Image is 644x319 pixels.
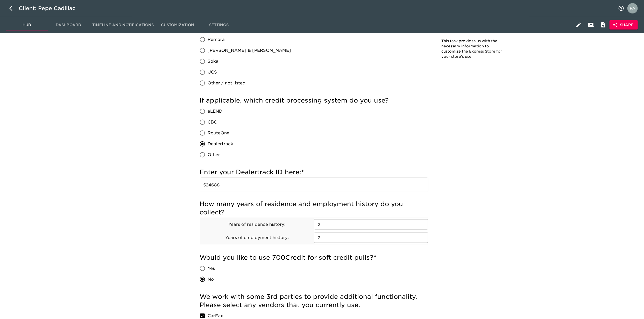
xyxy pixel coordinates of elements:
[200,221,314,228] p: Years of residence history:
[208,130,230,136] span: RouteOne
[19,4,83,12] div: Client: Pepe Cadillac
[615,2,627,15] button: notifications
[208,80,246,86] span: Other / not listed
[597,19,610,31] button: Internal Notes and Comments
[200,235,314,241] p: Years of employment history:
[208,119,217,125] span: CBC
[610,20,638,30] button: Share
[208,108,223,114] span: eLEND
[208,265,215,272] span: Yes
[51,22,86,28] span: Dashboard
[585,19,597,31] button: Client View
[208,276,214,282] span: No
[208,47,291,54] span: [PERSON_NAME] & [PERSON_NAME]
[200,253,428,262] h5: Would you like to use 700Credit for soft credit pulls?
[442,39,504,59] p: This task provides us with the necessary information to customize the Express Store for your stor...
[200,96,428,105] h5: If applicable, which credit processing system do you use?
[200,168,428,176] h5: Enter your Dealertrack ID here:
[200,293,428,309] h5: We work with some 3rd parties to provide additional functionality. Please select any vendors that...
[200,200,428,216] h5: How many years of residence and employment history do you collect?
[92,22,154,28] span: Timeline and Notifications
[9,22,45,28] span: Hub
[627,3,638,13] img: Profile
[208,37,225,43] span: Remora
[572,19,585,31] button: Edit Hub
[614,22,634,28] span: Share
[208,152,220,158] span: Other
[208,69,217,75] span: UCS
[200,178,428,192] input: Example: 010101
[208,58,220,64] span: Sokal
[208,141,233,147] span: Dealertrack
[201,22,237,28] span: Settings
[208,313,223,319] span: CarFax
[160,22,195,28] span: Customization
